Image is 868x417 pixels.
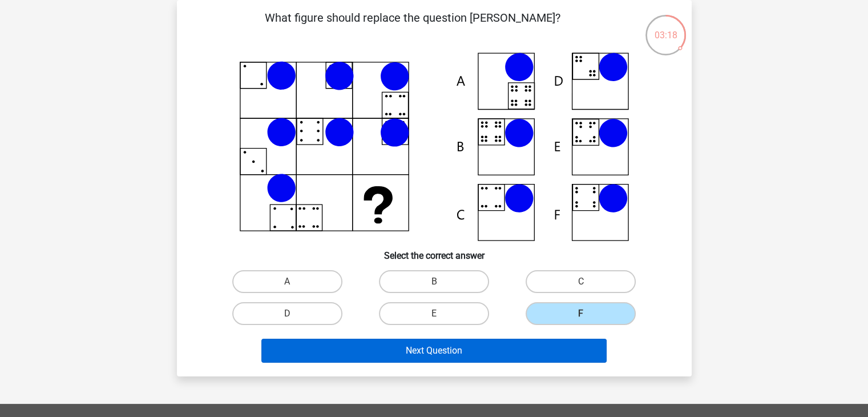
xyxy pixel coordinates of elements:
label: C [526,270,636,293]
h6: Select the correct answer [195,241,673,261]
p: What figure should replace the question [PERSON_NAME]? [195,9,631,43]
label: A [232,270,342,293]
button: Next Question [261,339,607,363]
label: D [232,302,342,325]
div: 03:18 [644,14,687,42]
label: E [379,302,489,325]
label: B [379,270,489,293]
label: F [526,302,636,325]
